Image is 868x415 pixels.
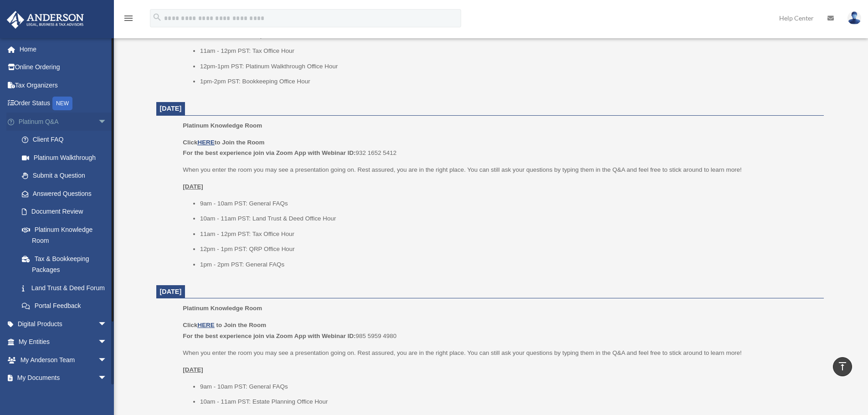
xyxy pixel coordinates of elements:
[4,11,87,29] img: Anderson Advisors Platinum Portal
[13,167,121,185] a: Submit a Question
[98,369,116,388] span: arrow_drop_down
[183,149,355,156] b: For the best experience join via Zoom App with Webinar ID:
[6,369,121,387] a: My Documentsarrow_drop_down
[98,315,116,333] span: arrow_drop_down
[200,259,817,270] li: 1pm - 2pm PST: General FAQs
[183,164,817,175] p: When you enter the room you may see a presentation going on. Rest assured, you are in the right p...
[200,213,817,224] li: 10am - 11am PST: Land Trust & Deed Office Hour
[200,229,817,240] li: 11am - 12pm PST: Tax Office Hour
[6,58,121,77] a: Online Ordering
[13,279,121,297] a: Land Trust & Deed Forum
[13,203,121,221] a: Document Review
[13,220,116,250] a: Platinum Knowledge Room
[200,198,817,209] li: 9am - 10am PST: General FAQs
[183,322,216,328] b: Click
[183,305,262,312] span: Platinum Knowledge Room
[183,183,203,190] u: [DATE]
[152,12,162,22] i: search
[183,122,262,129] span: Platinum Knowledge Room
[6,315,121,333] a: Digital Productsarrow_drop_down
[6,113,121,131] a: Platinum Q&Aarrow_drop_down
[160,105,182,112] span: [DATE]
[6,351,121,369] a: My Anderson Teamarrow_drop_down
[6,94,121,113] a: Order StatusNEW
[200,76,817,87] li: 1pm-2pm PST: Bookkeeping Office Hour
[123,13,134,24] i: menu
[183,139,264,146] b: Click to Join the Room
[13,131,121,149] a: Client FAQ
[833,357,852,376] a: vertical_align_top
[183,366,203,373] u: [DATE]
[197,139,214,146] a: HERE
[837,361,848,372] i: vertical_align_top
[98,113,116,131] span: arrow_drop_down
[200,61,817,72] li: 12pm-1pm PST: Platinum Walkthrough Office Hour
[200,46,817,56] li: 11am - 12pm PST: Tax Office Hour
[98,351,116,369] span: arrow_drop_down
[98,333,116,352] span: arrow_drop_down
[6,40,121,58] a: Home
[200,244,817,255] li: 12pm - 1pm PST: QRP Office Hour
[13,149,121,167] a: Platinum Walkthrough
[160,288,182,295] span: [DATE]
[6,76,121,94] a: Tax Organizers
[13,184,121,203] a: Answered Questions
[200,396,817,407] li: 10am - 11am PST: Estate Planning Office Hour
[847,11,861,25] img: User Pic
[216,322,267,328] b: to Join the Room
[183,348,817,359] p: When you enter the room you may see a presentation going on. Rest assured, you are in the right p...
[200,381,817,392] li: 9am - 10am PST: General FAQs
[123,16,134,24] a: menu
[183,320,817,341] p: 985 5959 4980
[197,322,214,328] a: HERE
[6,333,121,351] a: My Entitiesarrow_drop_down
[183,137,817,159] p: 932 1652 5412
[52,97,72,110] div: NEW
[13,297,121,315] a: Portal Feedback
[13,250,121,279] a: Tax & Bookkeeping Packages
[183,333,355,339] b: For the best experience join via Zoom App with Webinar ID:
